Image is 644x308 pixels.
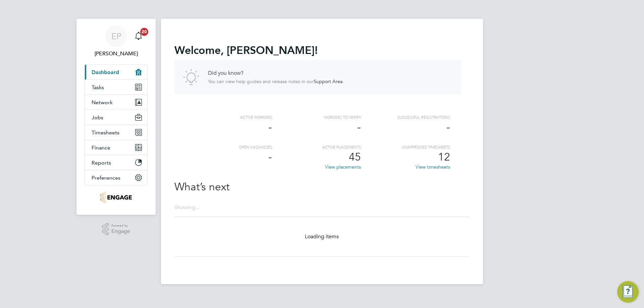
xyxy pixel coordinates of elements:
[85,95,147,110] button: Network
[100,192,131,203] img: carmichael-logo-retina.png
[76,19,156,215] nav: Main navigation
[174,180,461,194] h2: What’s next
[446,121,450,134] span: -
[92,160,111,166] span: Reports
[85,170,147,185] button: Preferences
[174,204,201,211] div: Showing
[92,69,119,75] span: Dashboard
[325,164,361,170] a: View placements
[208,70,344,77] h4: Did you know?
[361,144,450,150] div: Unapproved Timesheets
[140,28,148,36] span: 20
[183,144,272,150] div: Open vacancies
[195,204,199,211] span: ...
[92,144,110,151] span: Finance
[85,25,148,58] a: EP[PERSON_NAME]
[85,155,147,170] button: Reports
[92,175,120,181] span: Preferences
[221,44,315,57] span: , [PERSON_NAME]
[85,140,147,155] button: Finance
[85,80,147,95] a: Tasks
[416,164,450,170] a: View timesheets
[111,32,121,41] span: EP
[111,223,130,229] span: Powered by
[272,144,361,150] div: Active Placements
[85,50,148,58] span: Emily Partridge
[85,192,148,203] a: Go to home page
[85,65,147,79] a: Dashboard
[92,99,113,106] span: Network
[92,129,119,136] span: Timesheets
[85,110,147,125] button: Jobs
[272,115,361,120] div: Workers to verify
[349,150,361,164] span: 45
[438,150,450,164] span: 12
[357,121,361,134] span: -
[132,25,145,47] a: 20
[92,84,104,90] span: Tasks
[268,150,272,164] span: -
[268,121,272,134] span: -
[102,223,130,236] a: Powered byEngage
[174,44,461,57] h2: Welcome !
[85,125,147,140] button: Timesheets
[361,115,450,120] div: Successful registrations
[183,115,272,120] div: Active workers
[314,78,342,84] a: Support Area
[111,229,130,234] span: Engage
[92,114,103,121] span: Jobs
[617,281,639,303] button: Engage Resource Center
[208,78,344,84] p: You can view help guides and release notes in our .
